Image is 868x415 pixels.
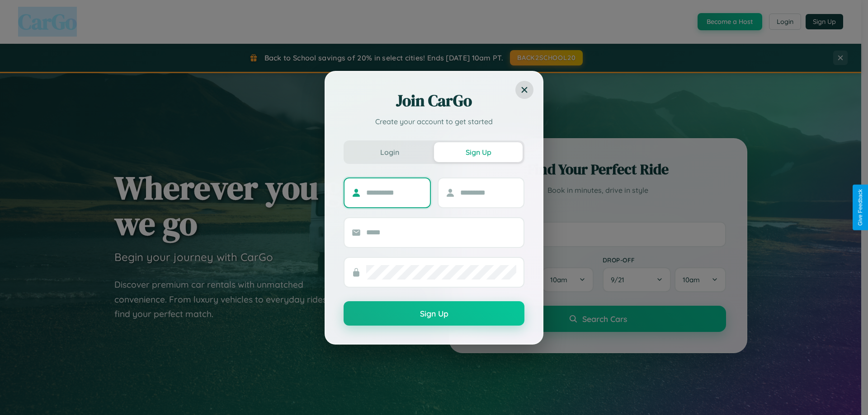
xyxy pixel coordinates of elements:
[345,142,434,162] button: Login
[344,116,524,127] p: Create your account to get started
[434,142,523,162] button: Sign Up
[344,90,524,112] h2: Join CarGo
[857,189,863,226] div: Give Feedback
[344,301,524,326] button: Sign Up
